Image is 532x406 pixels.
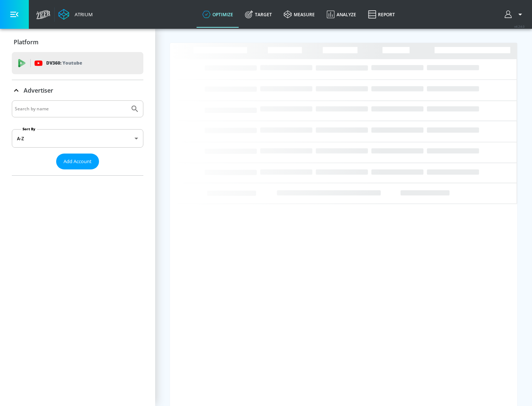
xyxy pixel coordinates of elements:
[14,38,38,46] p: Platform
[72,11,93,18] div: Atrium
[514,24,525,28] span: v 4.24.0
[321,1,362,28] a: Analyze
[21,127,37,131] label: Sort By
[15,104,127,114] input: Search by name
[24,86,53,94] p: Advertiser
[197,1,239,28] a: optimize
[64,157,92,166] span: Add Account
[12,32,143,52] div: Platform
[12,100,143,175] div: Advertiser
[56,154,99,169] button: Add Account
[362,1,401,28] a: Report
[12,169,143,175] nav: list of Advertiser
[46,59,82,67] p: DV360:
[58,9,93,20] a: Atrium
[62,59,82,67] p: Youtube
[239,1,278,28] a: Target
[12,52,143,74] div: DV360: Youtube
[278,1,321,28] a: measure
[12,80,143,101] div: Advertiser
[12,129,143,148] div: A-Z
